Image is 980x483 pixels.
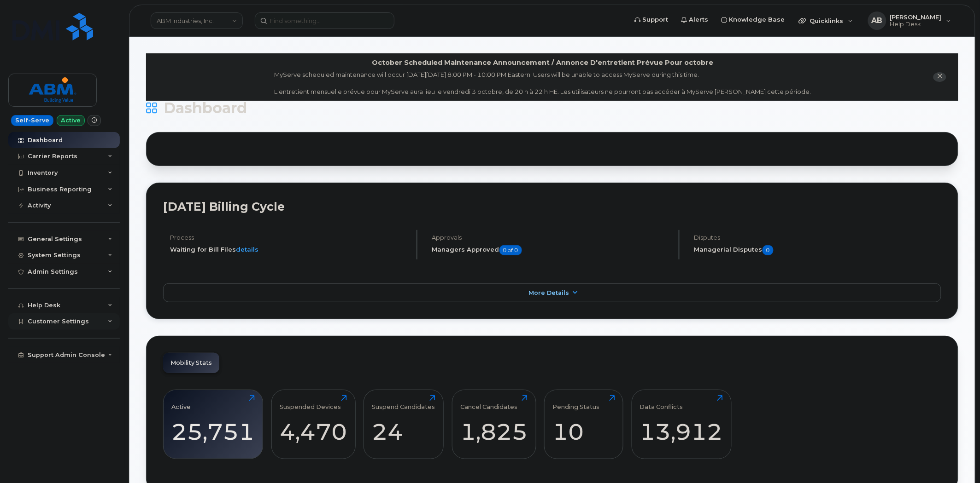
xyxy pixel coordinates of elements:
span: More Details [529,289,569,296]
a: Active25,751 [172,395,255,454]
div: 4,470 [280,418,347,445]
span: 0 [763,245,774,255]
h4: Disputes [694,234,941,241]
div: 24 [372,418,435,445]
a: Pending Status10 [553,395,615,454]
div: Active [172,395,191,410]
div: 13,912 [640,418,723,445]
div: Pending Status [553,395,600,410]
h5: Managers Approved [432,245,671,255]
a: Suspended Devices4,470 [280,395,347,454]
div: October Scheduled Maintenance Announcement / Annonce D'entretient Prévue Pour octobre [372,58,714,68]
span: Dashboard [164,101,247,115]
button: close notification [933,72,946,82]
a: Suspend Candidates24 [372,395,435,454]
div: 1,825 [460,418,528,445]
h4: Process [170,234,409,241]
a: Data Conflicts13,912 [640,395,723,454]
span: 0 of 0 [499,245,522,255]
div: Suspend Candidates [372,395,435,410]
div: Data Conflicts [640,395,683,410]
div: 25,751 [172,418,255,445]
h2: [DATE] Billing Cycle [163,200,941,213]
a: details [236,246,258,253]
div: Suspended Devices [280,395,341,410]
h5: Managerial Disputes [694,245,941,255]
div: Cancel Candidates [460,395,517,410]
a: Cancel Candidates1,825 [460,395,528,454]
div: 10 [553,418,615,445]
div: MyServe scheduled maintenance will occur [DATE][DATE] 8:00 PM - 10:00 PM Eastern. Users will be u... [275,70,811,96]
li: Waiting for Bill Files [170,245,409,254]
h4: Approvals [432,234,671,241]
